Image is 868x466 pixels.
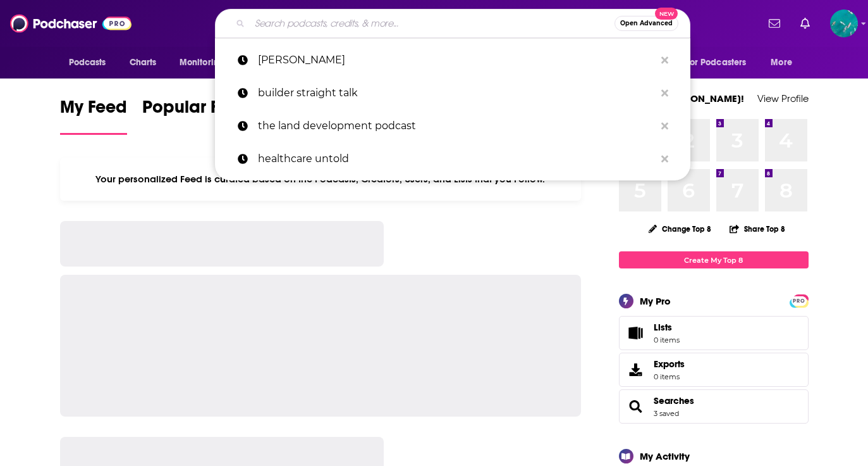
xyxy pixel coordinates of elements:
button: open menu [678,51,765,75]
span: 0 items [654,336,680,344]
div: My Activity [640,450,690,462]
img: Podchaser - Follow, Share and Rate Podcasts [10,11,131,35]
button: open menu [762,51,808,75]
span: For Podcasters [686,54,747,72]
div: My Pro [640,295,671,307]
p: healthcare untold [258,142,655,175]
span: Lists [654,322,680,333]
span: 0 items [654,372,685,381]
span: More [771,54,792,72]
button: Change Top 8 [641,221,719,237]
p: builder straight talk [258,77,655,110]
span: Exports [623,361,649,379]
a: Show notifications dropdown [795,13,815,34]
span: Exports [654,358,685,370]
a: healthcare untold [215,142,690,175]
button: open menu [171,51,241,75]
button: Open AdvancedNew [614,16,678,31]
span: Monitoring [180,54,224,72]
a: Searches [623,398,649,415]
a: View Profile [757,92,809,104]
span: Popular Feed [142,96,250,125]
span: Searches [619,389,809,424]
a: [PERSON_NAME] [215,44,690,77]
a: Popular Feed [142,96,250,135]
img: User Profile [830,9,858,37]
p: Lisa cabral [258,44,655,77]
a: Show notifications dropdown [764,13,785,34]
a: Create My Top 8 [619,251,809,268]
p: the land development podcast [258,110,655,142]
span: Lists [623,324,649,342]
span: Charts [130,54,157,72]
span: My Feed [60,96,127,125]
a: Searches [654,395,694,406]
input: Search podcasts, credits, & more... [250,13,614,34]
button: Show profile menu [830,9,858,37]
a: 3 saved [654,409,679,418]
a: Lists [619,316,809,350]
a: PRO [792,296,807,305]
a: Exports [619,353,809,387]
button: open menu [60,51,123,75]
span: Open Advanced [620,20,673,27]
span: Lists [654,322,672,333]
div: Search podcasts, credits, & more... [215,9,690,38]
span: Podcasts [69,54,106,72]
a: the land development podcast [215,110,690,142]
span: New [655,8,678,20]
div: Your personalized Feed is curated based on the Podcasts, Creators, Users, and Lists that you Follow. [60,158,582,201]
a: builder straight talk [215,77,690,110]
span: Logged in as louisabuckingham [830,9,858,37]
a: Charts [121,51,164,75]
a: My Feed [60,96,127,135]
button: Share Top 8 [729,217,786,241]
span: PRO [792,296,807,306]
